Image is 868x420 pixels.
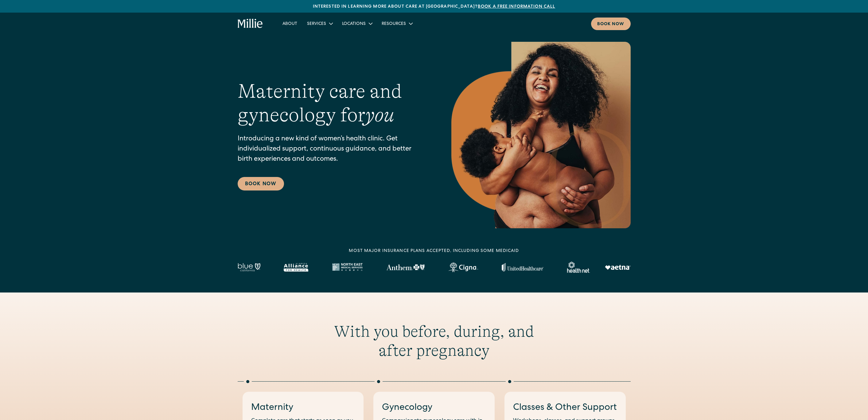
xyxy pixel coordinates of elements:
[238,19,263,29] a: home
[605,265,631,270] img: Aetna logo
[451,42,631,228] img: Smiling mother with her baby in arms, celebrating body positivity and the nurturing bond of postp...
[382,21,406,27] div: Resources
[238,177,284,190] a: Book Now
[251,402,355,414] h3: Maternity
[238,80,427,127] h1: Maternity care and gynecology for
[337,18,377,29] div: Locations
[307,21,326,27] div: Services
[597,21,625,28] div: Book now
[386,264,425,270] img: Anthem Logo
[502,263,543,272] img: United Healthcare logo
[513,402,617,414] h3: Classes & Other Support
[377,18,417,29] div: Resources
[238,134,427,165] p: Introducing a new kind of women’s health clinic. Get individualized support, continuous guidance,...
[278,18,302,29] a: About
[284,263,308,272] img: Alameda Alliance logo
[302,18,337,29] div: Services
[478,5,555,9] a: Book a free information call
[591,18,631,30] a: Book now
[365,104,394,126] em: you
[342,21,366,27] div: Locations
[382,402,486,414] h3: Gynecology
[349,248,519,254] div: MOST MAJOR INSURANCE PLANS ACCEPTED, INCLUDING some MEDICAID
[448,262,478,272] img: Cigna logo
[332,263,363,272] img: North East Medical Services logo
[238,263,260,272] img: Blue California logo
[567,262,590,273] img: Healthnet logo
[316,322,552,360] h2: With you before, during, and after pregnancy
